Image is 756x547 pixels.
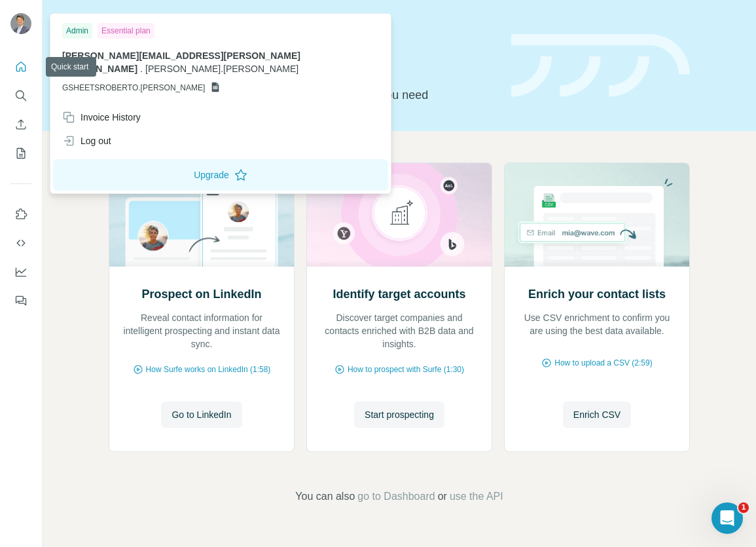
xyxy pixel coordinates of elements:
[171,408,231,421] span: Go to LinkedIn
[10,202,31,226] button: Use Surfe on LinkedIn
[62,134,111,147] div: Log out
[320,311,478,350] p: Discover target companies and contacts enriched with B2B data and insights.
[365,408,434,421] span: Start prospecting
[528,285,666,303] h2: Enrich your contact lists
[504,163,690,267] img: Enrich your contact lists
[711,502,743,534] iframe: Intercom live chat
[554,357,652,369] span: How to upload a CSV (2:59)
[306,163,492,267] img: Identify target accounts
[122,311,281,350] p: Reveal contact information for intelligent prospecting and instant data sync.
[738,502,749,513] span: 1
[62,23,92,39] div: Admin
[62,111,141,124] div: Invoice History
[511,34,690,98] img: banner
[10,260,31,284] button: Dashboard
[161,402,242,428] button: Go to LinkedIn
[295,489,355,504] span: You can also
[354,402,444,428] button: Start prospecting
[140,64,143,74] span: .
[141,285,261,303] h2: Prospect on LinkedIn
[518,311,676,337] p: Use CSV enrichment to confirm you are using the best data available.
[348,364,464,375] span: How to prospect with Surfe (1:30)
[357,489,435,504] button: go to Dashboard
[146,364,271,375] span: How Surfe works on LinkedIn (1:58)
[10,55,31,79] button: Quick start
[10,141,31,165] button: My lists
[62,82,205,94] span: GSHEETSROBERTO.[PERSON_NAME]
[333,285,465,303] h2: Identify target accounts
[145,64,298,74] span: [PERSON_NAME].[PERSON_NAME]
[10,289,31,312] button: Feedback
[450,489,503,504] button: use the API
[109,163,295,267] img: Prospect on LinkedIn
[10,113,31,136] button: Enrich CSV
[10,84,31,107] button: Search
[53,159,388,191] button: Upgrade
[10,231,31,255] button: Use Surfe API
[10,13,31,34] img: Avatar
[573,408,621,421] span: Enrich CSV
[98,23,154,39] div: Essential plan
[62,50,300,74] span: [PERSON_NAME][EMAIL_ADDRESS][PERSON_NAME][DOMAIN_NAME]
[438,489,447,504] span: or
[563,402,631,428] button: Enrich CSV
